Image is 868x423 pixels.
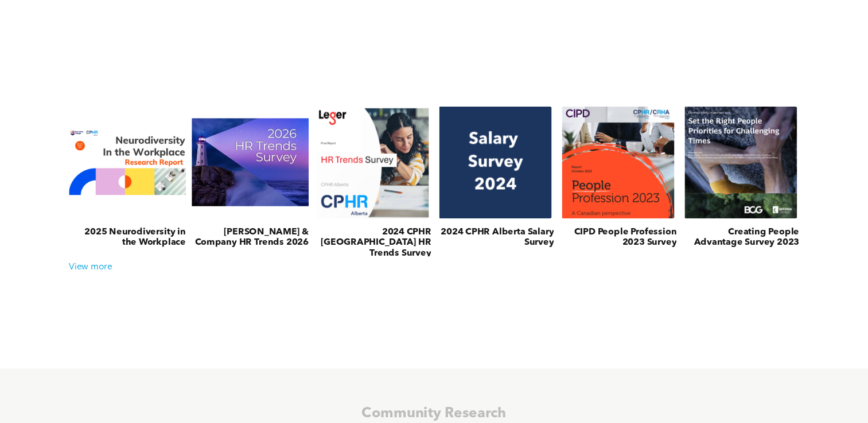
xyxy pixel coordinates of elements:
[361,406,506,421] span: Community Research
[192,227,309,248] h3: [PERSON_NAME] & Company HR Trends 2026
[437,227,554,248] h3: 2024 CPHR Alberta Salary Survey
[314,227,431,259] h3: 2024 CPHR [GEOGRAPHIC_DATA] HR Trends Survey
[69,227,186,248] h3: 2025 Neurodiversity in the Workplace
[682,227,799,248] h3: Creating People Advantage Survey 2023
[63,263,805,273] div: View more
[559,227,676,248] h3: CIPD People Profession 2023 Survey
